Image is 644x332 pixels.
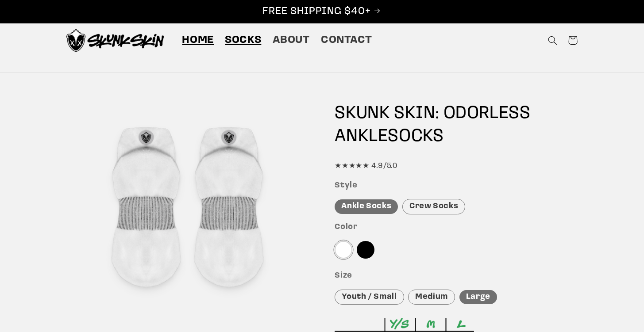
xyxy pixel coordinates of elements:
[267,28,315,53] a: About
[335,102,578,148] h1: SKUNK SKIN: ODORLESS SOCKS
[335,128,388,145] span: ANKLE
[335,181,578,191] h3: Style
[225,34,261,47] span: Socks
[66,29,164,52] img: Skunk Skin Anti-Odor Socks.
[542,30,563,50] summary: Search
[220,28,267,53] a: Socks
[402,199,465,214] div: Crew Socks
[9,5,635,19] p: FREE SHIPPING $40+
[408,290,455,305] div: Medium
[335,199,398,214] div: Ankle Socks
[182,34,214,47] span: Home
[177,28,220,53] a: Home
[335,271,578,281] h3: Size
[335,222,578,233] h3: Color
[459,290,497,305] div: Large
[315,28,378,53] a: Contact
[273,34,310,47] span: About
[335,160,578,173] div: ★★★★★ 4.9/5.0
[335,290,404,305] div: Youth / Small
[321,34,372,47] span: Contact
